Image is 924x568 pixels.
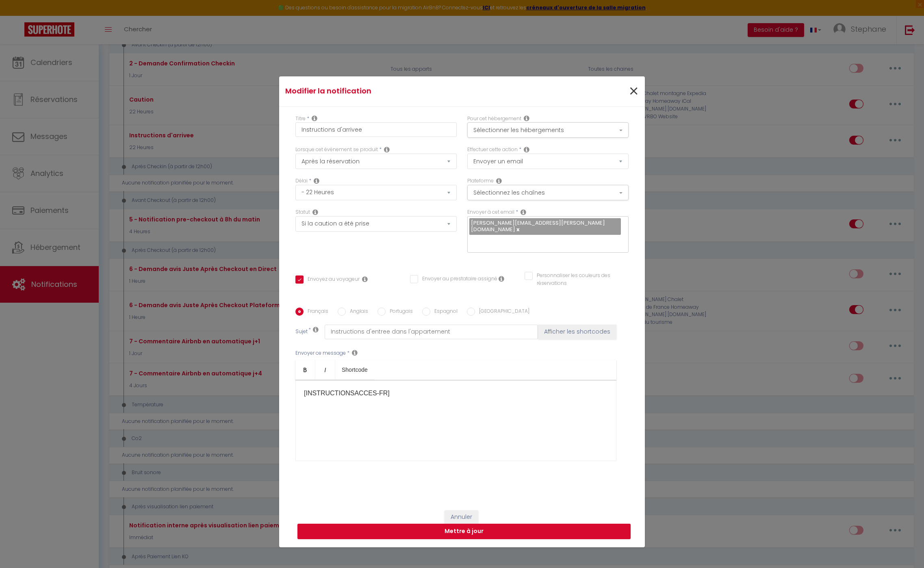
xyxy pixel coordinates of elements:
[384,146,390,153] i: Event Occur
[312,115,317,121] i: Title
[430,308,458,317] label: Espagnol
[538,325,616,339] button: Afficher les shortcodes
[524,115,529,121] i: This Rental
[295,380,616,461] div: [INSTRUCTIONSACCES-FR]​
[285,85,517,97] h4: Modifier la notification
[386,308,413,317] label: Portugais
[297,524,631,539] button: Mettre à jour
[313,326,319,333] i: Subject
[295,115,306,123] label: Titre
[295,208,310,216] label: Statut
[7,3,31,28] button: Ouvrir le widget de chat LiveChat
[352,349,358,356] i: Message
[295,360,315,379] a: Bold
[295,177,308,185] label: Délai
[445,510,478,524] button: Annuler
[629,79,639,104] span: ×
[475,308,529,317] label: [GEOGRAPHIC_DATA]
[524,146,529,153] i: Action Type
[521,209,526,215] i: Recipient
[471,219,605,233] span: [PERSON_NAME][EMAIL_ADDRESS][PERSON_NAME][DOMAIN_NAME]
[629,83,639,100] button: Close
[315,360,335,379] a: Italic
[314,178,319,184] i: Action Time
[467,122,629,138] button: Sélectionner les hébergements
[496,178,502,184] i: Action Channel
[467,185,629,200] button: Sélectionnez les chaînes
[295,349,346,357] label: Envoyer ce message
[295,328,308,336] label: Sujet
[346,308,368,317] label: Anglais
[304,308,328,317] label: Français
[312,209,318,215] i: Booking status
[362,276,368,282] i: Envoyer au voyageur
[499,275,504,282] i: Envoyer au prestataire si il est assigné
[467,208,514,216] label: Envoyer à cet email
[335,360,374,379] a: Shortcode
[467,146,518,154] label: Effectuer cette action
[467,177,494,185] label: Plateforme
[889,531,918,562] iframe: Chat
[295,146,378,154] label: Lorsque cet événement se produit
[467,115,521,123] label: Pour cet hébergement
